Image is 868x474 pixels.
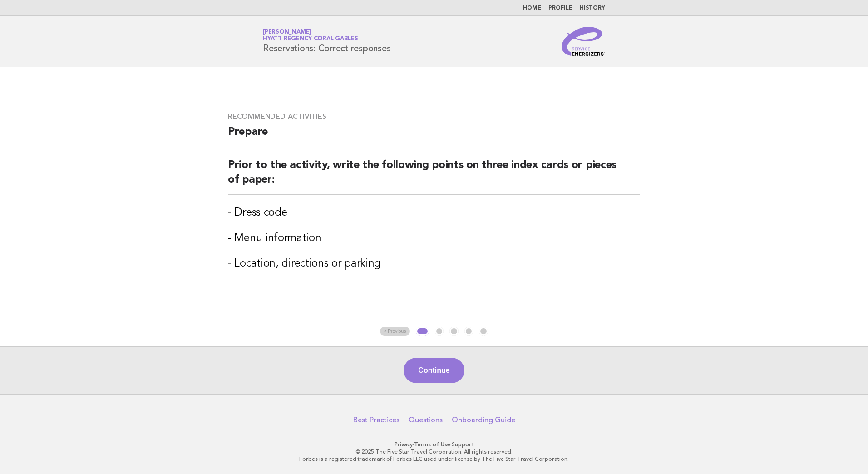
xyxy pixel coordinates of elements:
[263,36,358,42] span: Hyatt Regency Coral Gables
[404,358,464,383] button: Continue
[580,5,605,11] a: History
[395,441,413,448] a: Privacy
[228,125,640,147] h2: Prepare
[523,5,541,11] a: Home
[353,415,399,425] a: Best Practices
[156,455,712,463] p: Forbes is a registered trademark of Forbes LLC used under license by The Five Star Travel Corpora...
[409,415,443,425] a: Questions
[452,415,515,425] a: Onboarding Guide
[263,29,358,42] a: [PERSON_NAME]Hyatt Regency Coral Gables
[414,441,450,448] a: Terms of Use
[452,441,474,448] a: Support
[416,327,429,336] button: 1
[228,257,640,271] h3: - Location, directions or parking
[156,441,712,448] p: · ·
[156,448,712,455] p: © 2025 The Five Star Travel Corporation. All rights reserved.
[228,231,640,246] h3: - Menu information
[263,30,390,53] h1: Reservations: Correct responses
[228,112,640,121] h3: Recommended activities
[548,5,572,11] a: Profile
[228,158,640,195] h2: Prior to the activity, write the following points on three index cards or pieces of paper:
[228,206,640,220] h3: - Dress code
[562,27,605,56] img: Service Energizers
